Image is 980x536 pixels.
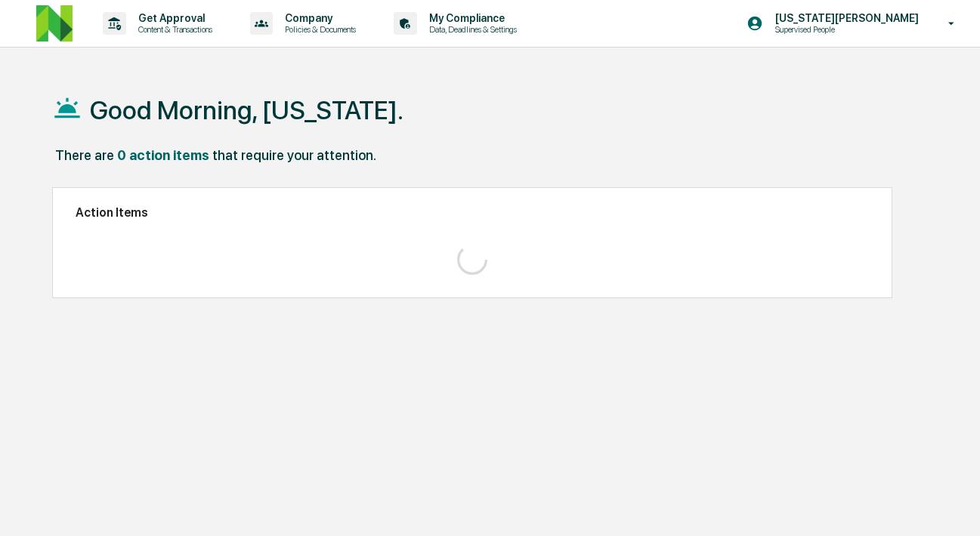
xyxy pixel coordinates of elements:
[417,12,524,24] p: My Compliance
[273,24,363,35] p: Policies & Documents
[763,24,911,35] p: Supervised People
[117,147,209,163] div: 0 action items
[36,5,73,42] img: logo
[273,12,363,24] p: Company
[417,24,524,35] p: Data, Deadlines & Settings
[76,205,870,220] h2: Action Items
[126,12,220,24] p: Get Approval
[55,147,114,163] div: There are
[90,95,403,125] h1: Good Morning, [US_STATE].
[763,12,926,24] p: [US_STATE][PERSON_NAME]
[126,24,220,35] p: Content & Transactions
[212,147,376,163] div: that require your attention.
